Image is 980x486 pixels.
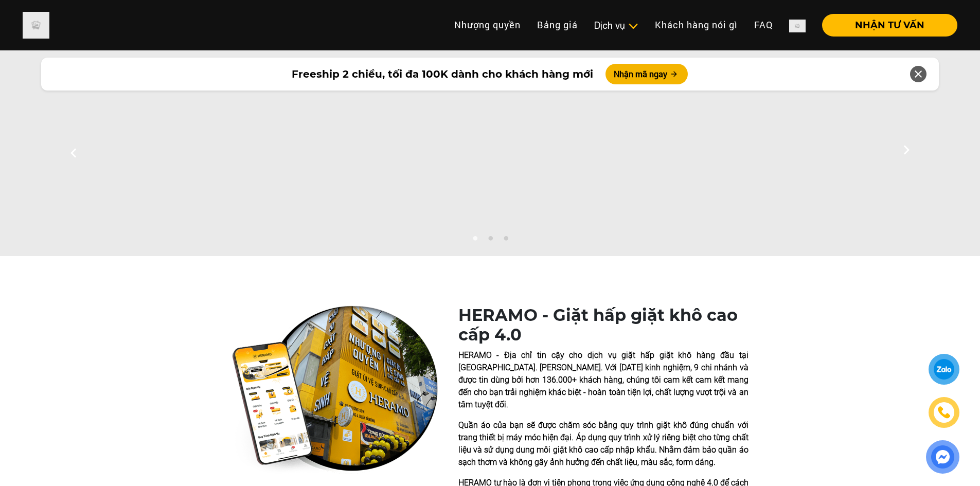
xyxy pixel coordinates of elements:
[529,14,586,36] a: Bảng giá
[937,405,951,420] img: phone-icon
[746,14,781,36] a: FAQ
[930,399,958,426] a: phone-icon
[501,236,511,246] button: 3
[647,14,746,36] a: Khách hàng nói gì
[822,14,957,37] button: NHẬN TƯ VẤN
[594,19,638,32] div: Dịch vụ
[458,419,749,469] p: Quần áo của bạn sẽ được chăm sóc bằng quy trình giặt khô đúng chuẩn với trang thiết bị máy móc hi...
[292,66,593,82] span: Freeship 2 chiều, tối đa 100K dành cho khách hàng mới
[458,305,749,345] h1: HERAMO - Giặt hấp giặt khô cao cấp 4.0
[470,236,480,246] button: 1
[485,236,495,246] button: 2
[446,14,529,36] a: Nhượng quyền
[458,349,749,411] p: HERAMO - Địa chỉ tin cậy cho dịch vụ giặt hấp giặt khô hàng đầu tại [GEOGRAPHIC_DATA]. [PERSON_NA...
[232,305,438,474] img: heramo-quality-banner
[628,21,638,31] img: subToggleIcon
[605,64,688,84] button: Nhận mã ngay
[814,21,957,30] a: NHẬN TƯ VẤN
